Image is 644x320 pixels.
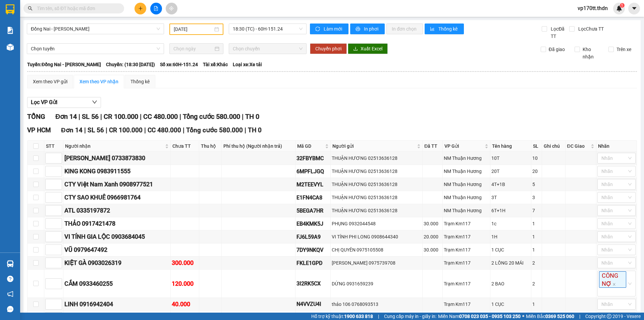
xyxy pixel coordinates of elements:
[598,142,635,150] div: Nhãn
[386,24,423,34] button: In đơn chọn
[245,126,246,134] span: |
[532,207,541,214] div: 7
[179,112,181,121] span: |
[616,5,622,11] img: icon-new-feature
[332,220,421,227] div: PHỤNG 0932044548
[154,6,158,11] span: file-add
[491,154,530,162] div: 10T
[64,153,169,163] div: [PERSON_NAME] 0733873830
[491,246,530,254] div: 1 CỤC
[296,243,331,257] td: 7DY9NKQV
[199,141,221,152] th: Thu hộ
[78,112,80,121] span: |
[491,220,530,227] div: 1c
[424,246,441,254] div: 30.000
[297,246,329,254] div: 7DY9NKQV
[233,24,303,34] span: 18:30 (TC) - 60H-151.24
[614,46,634,53] span: Trên xe
[444,168,489,175] div: NM Thuận Hương
[106,126,107,134] span: |
[296,152,331,165] td: 32FBYBMC
[310,24,348,34] button: syncLàm mới
[532,301,541,308] div: 1
[353,46,358,52] span: download
[144,126,146,134] span: |
[297,279,329,288] div: 3I2RK5CX
[31,44,160,54] span: Chọn tuyến
[173,45,213,52] input: Chọn ngày
[296,217,331,230] td: EB4KMK5J
[233,44,303,54] span: Chọn chuyến
[532,168,541,175] div: 20
[27,112,45,121] span: TỔNG
[64,180,169,189] div: CTY Việt Nam Xanh 0908977521
[150,3,162,14] button: file-add
[444,194,489,201] div: NM Thuận Hương
[532,259,541,267] div: 2
[532,233,541,240] div: 1
[444,259,489,267] div: Trạm Km117
[579,313,580,320] span: |
[491,207,530,214] div: 6T+1H
[532,246,541,254] div: 1
[297,180,329,189] div: M2TEEVYL
[172,258,198,268] div: 300.000
[576,25,605,33] span: Lọc Chưa TT
[490,141,531,152] th: Tên hàng
[296,230,331,243] td: FJ6L59A9
[7,44,14,51] img: warehouse-icon
[444,220,489,227] div: Trạm Km117
[332,154,421,162] div: THUẬN HƯƠNG 02513636128
[443,165,490,178] td: NM Thuận Hương
[61,126,83,134] span: Đơn 14
[92,99,97,105] span: down
[33,78,67,85] div: Xem theo VP gửi
[444,142,483,150] span: VP Gửi
[491,301,530,308] div: 1 CỤC
[332,194,421,201] div: THUẬN HƯƠNG 02513636128
[532,194,541,201] div: 3
[332,246,421,254] div: CHỊ QUYÊN 0975105508
[423,141,443,152] th: Đã TT
[612,283,616,286] span: close
[580,46,603,60] span: Kho nhận
[572,4,613,12] span: vp170tt.thdn
[332,259,421,267] div: [PERSON_NAME] 0975739708
[296,270,331,298] td: 3I2RK5CX
[444,154,489,162] div: NM Thuận Hương
[242,112,244,121] span: |
[378,313,379,320] span: |
[296,178,331,191] td: M2TEEVYL
[532,280,541,287] div: 2
[297,259,329,267] div: FKLE1GPD
[532,181,541,188] div: 5
[140,112,142,121] span: |
[130,78,150,85] div: Thống kê
[532,154,541,162] div: 10
[245,112,259,121] span: TH 0
[297,193,329,202] div: E1FN4CA8
[444,280,489,287] div: Trạm Km117
[296,257,331,270] td: FKLE1GPD
[443,257,490,270] td: Trạm Km117
[631,5,637,11] span: caret-down
[104,112,138,121] span: CR 100.000
[546,46,568,53] span: Đã giao
[297,220,329,228] div: EB4KMK5J
[491,259,530,267] div: 2 LỒNG 20 MÁI
[183,112,240,121] span: Tổng cước 580.000
[542,141,566,152] th: Ghi chú
[491,181,530,188] div: 4T+1B
[332,142,416,150] span: Người gửi
[310,43,347,54] button: Chuyển phơi
[444,233,489,240] div: Trạm Km117
[27,97,101,108] button: Lọc VP Gửi
[64,300,169,309] div: LINH 0916942404
[135,3,146,14] button: plus
[491,194,530,201] div: 3T
[332,233,421,240] div: VI TÍNH PHI LONG 0908644340
[356,27,361,32] span: printer
[27,126,51,134] span: VP HCM
[186,126,243,134] span: Tổng cước 580.000
[297,142,324,150] span: Mã GD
